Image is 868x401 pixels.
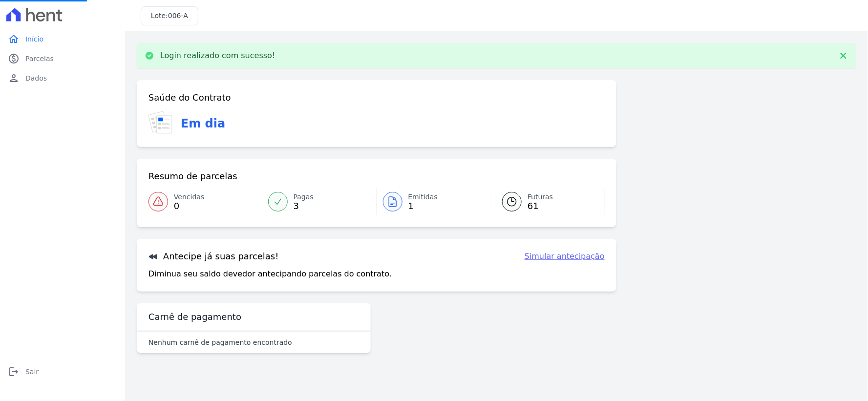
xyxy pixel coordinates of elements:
a: Emitidas 1 [377,188,491,215]
span: 1 [408,202,438,210]
span: Futuras [528,192,553,202]
span: 3 [294,202,314,210]
a: Simular antecipação [525,251,605,262]
i: person [8,72,20,84]
span: 006-A [168,12,188,20]
i: logout [8,366,20,378]
span: Parcelas [25,54,54,63]
p: Diminua seu saldo devedor antecipando parcelas do contrato. [148,268,392,280]
span: Emitidas [408,192,438,202]
a: paidParcelas [4,49,121,68]
span: 61 [528,202,553,210]
a: Futuras 61 [490,188,605,215]
a: Vencidas 0 [148,188,262,215]
span: Dados [25,73,47,83]
h3: Resumo de parcelas [148,170,237,182]
h3: Em dia [181,115,225,132]
h3: Lote: [151,11,188,21]
p: Login realizado com sucesso! [160,51,275,61]
a: personDados [4,68,121,88]
span: Pagas [294,192,314,202]
h3: Carnê de pagamento [148,311,241,323]
a: Pagas 3 [262,188,377,215]
span: Início [25,34,43,44]
i: paid [8,53,20,64]
i: home [8,33,20,45]
p: Nenhum carnê de pagamento encontrado [148,338,292,347]
span: Vencidas [174,192,204,202]
span: Sair [25,367,39,377]
a: logoutSair [4,362,121,381]
h3: Saúde do Contrato [148,92,231,104]
h3: Antecipe já suas parcelas! [148,251,279,262]
span: 0 [174,202,204,210]
a: homeInício [4,29,121,49]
